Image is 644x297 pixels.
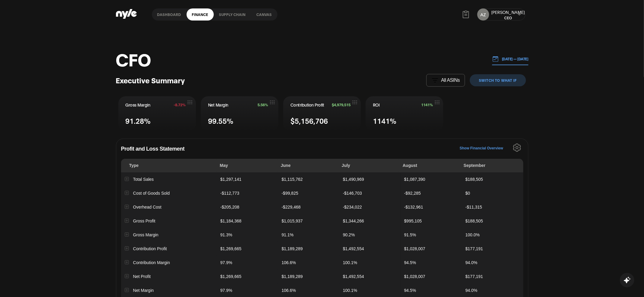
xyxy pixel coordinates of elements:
a: Dashboard [152,8,187,21]
button: Show Financial Overview [460,143,503,153]
button: Expand row [125,260,129,264]
td: 91.1% [278,228,339,242]
button: Contribution Profit$4,979,515$5,156,706 [283,96,361,131]
span: 5.56% [258,103,268,107]
td: -$99,825 [278,186,339,200]
span: 1141% [421,103,433,107]
td: $188,505 [462,172,523,186]
td: $1,490,969 [339,172,401,186]
td: $1,184,368 [217,214,278,228]
th: August [399,159,460,172]
span: 91.28% [126,115,151,126]
span: ROI [373,102,380,108]
td: -$112,773 [217,186,278,200]
td: $1,492,554 [339,270,401,283]
td: $1,189,289 [278,242,339,256]
td: -$146,703 [339,186,401,200]
td: $1,189,289 [278,270,339,283]
span: Net Margin [208,102,228,108]
h1: CFO [116,50,151,68]
td: $177,191 [462,270,523,283]
td: $1,115,762 [278,172,339,186]
span: Gross Margin [126,102,150,108]
button: Gross Margin-8.72%91.28% [118,96,196,131]
td: $1,297,141 [217,172,278,186]
td: 94.5% [401,256,462,270]
div: [PERSON_NAME] [492,9,525,15]
td: $1,028,007 [401,270,462,283]
button: Expand row [125,232,129,236]
p: All ASINs [441,78,460,83]
span: -8.72% [174,103,186,107]
button: Expand row [125,219,129,222]
a: Canvas [251,8,277,21]
td: Contribution Margin [121,256,217,270]
td: $1,028,007 [401,242,462,256]
h3: Executive Summary [116,75,185,85]
td: $0 [462,186,523,200]
td: $1,269,665 [217,270,278,283]
button: Expand row [125,288,129,292]
td: $177,191 [462,242,523,256]
span: $4,979,515 [332,103,351,107]
td: Contribution Profit [121,242,217,256]
h2: Profit and Loss Statement [121,144,523,159]
img: 01.01.24 — 07.01.24 [492,56,499,62]
th: July [338,159,399,172]
button: switch to What IF [470,74,526,86]
button: Net Margin5.56%99.55% [201,96,278,131]
button: Expand row [125,274,129,278]
button: ROI1141%1141% [366,96,443,131]
td: -$234,022 [339,200,401,214]
a: Supply chain [214,8,251,21]
a: finance [187,8,214,21]
button: Expand row [125,177,129,181]
td: $1,344,266 [339,214,401,228]
th: May [216,159,277,172]
td: -$11,315 [462,200,523,214]
button: Expand row [125,191,129,195]
td: -$205,208 [217,200,278,214]
span: $5,156,706 [290,115,328,126]
button: [DATE] — [DATE] [492,53,528,65]
span: 1141% [373,115,396,126]
div: CEO [492,15,525,20]
td: -$229,468 [278,200,339,214]
td: Gross Profit [121,214,217,228]
td: 106.6% [278,256,339,270]
td: -$92,285 [401,186,462,200]
td: $995,105 [401,214,462,228]
td: 94.0% [462,256,523,270]
td: Total Sales [121,172,217,186]
td: $1,269,665 [217,242,278,256]
p: [DATE] — [DATE] [499,56,528,62]
td: $1,492,554 [339,242,401,256]
td: 91.3% [217,228,278,242]
span: 99.55% [208,115,233,126]
button: Expand row [125,205,129,209]
button: Settings [513,143,521,153]
td: $188,505 [462,214,523,228]
td: $1,087,390 [401,172,462,186]
button: AZ [477,8,489,21]
button: Expand row [125,246,129,250]
td: Cost of Goods Sold [121,186,217,200]
td: 91.5% [401,228,462,242]
button: All ASINs [426,74,465,87]
td: Gross Margin [121,228,217,242]
td: $1,015,937 [278,214,339,228]
td: 97.9% [217,256,278,270]
th: September [460,159,521,172]
td: 100.0% [462,228,523,242]
td: 100.1% [339,256,401,270]
button: [PERSON_NAME]CEO [492,9,525,20]
th: June [277,159,338,172]
span: Contribution Profit [290,102,324,108]
td: -$132,961 [401,200,462,214]
td: Net Profit [121,270,217,283]
td: Overhead Cost [121,200,217,214]
td: 90.2% [339,228,401,242]
th: Type [121,159,216,172]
